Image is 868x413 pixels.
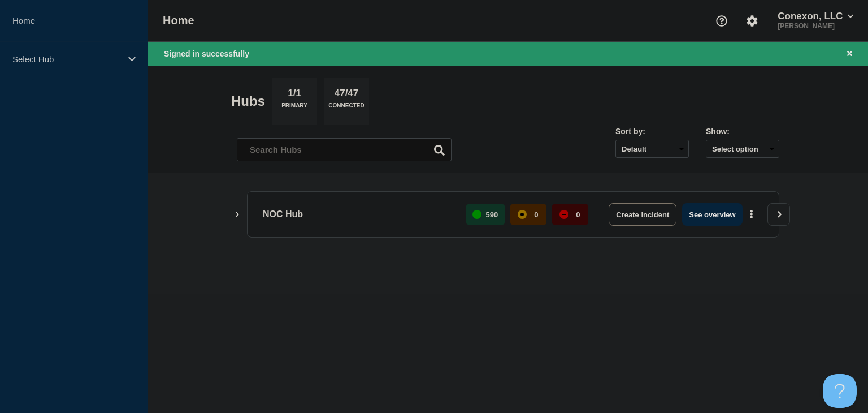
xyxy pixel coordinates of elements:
[775,22,856,30] p: [PERSON_NAME]
[284,88,306,102] p: 1/1
[706,140,779,158] button: Select option
[328,102,364,114] p: Connected
[710,9,734,33] button: Support
[164,49,249,58] span: Signed in successfully
[767,203,790,226] button: View
[615,140,689,158] select: Sort by
[775,11,856,22] button: Conexon, LLC
[706,127,779,136] div: Show:
[682,203,742,226] button: See overview
[534,210,538,219] p: 0
[615,127,689,136] div: Sort by:
[518,210,527,219] div: affected
[823,374,857,408] iframe: Help Scout Beacon - Open
[843,48,857,61] button: Close banner
[231,93,265,109] h2: Hubs
[744,204,759,225] button: More actions
[576,210,580,219] p: 0
[235,210,240,219] button: Show Connected Hubs
[330,88,363,102] p: 47/47
[559,210,568,219] div: down
[740,9,764,33] button: Account settings
[486,210,498,219] p: 590
[472,210,481,219] div: up
[163,14,194,27] h1: Home
[609,203,676,226] button: Create incident
[281,102,307,114] p: Primary
[12,54,121,64] p: Select Hub
[237,138,452,161] input: Search Hubs
[263,203,453,226] p: NOC Hub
